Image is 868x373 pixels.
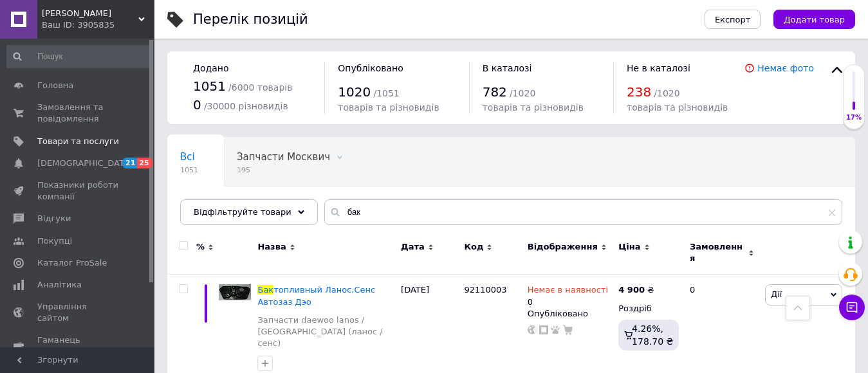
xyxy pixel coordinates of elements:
div: Роздріб [618,303,679,314]
span: Додати товар [784,15,845,24]
div: 17% [844,113,864,122]
span: [DEMOGRAPHIC_DATA] [37,158,133,169]
span: / 30000 різновидів [204,101,288,111]
span: Опубліковано [338,63,403,73]
span: Замовлення [690,241,745,264]
b: 4 900 [618,285,645,295]
span: Аналітика [37,279,82,291]
input: Пошук [6,45,152,68]
input: Пошук по назві позиції, артикулу і пошуковим запитам [324,199,842,225]
span: Відображення [528,241,598,253]
span: Код [464,241,483,253]
span: 25 [137,158,152,168]
span: Каталог ProSale [37,257,107,269]
span: товарів та різновидів [483,102,584,113]
div: 0 [528,284,608,307]
a: Бактопливный Ланос,Сенс Автозаз Дэо [257,285,375,306]
span: Назва [257,241,286,253]
button: Експорт [705,10,761,29]
span: Дата [401,241,425,253]
a: Немає фото [757,63,814,73]
span: топливный Ланос,Сенс Автозаз Дэо [257,285,375,306]
span: товарів та різновидів [627,102,728,113]
span: Покупці [37,235,72,247]
span: Дії [771,289,782,299]
span: Всі [180,151,195,163]
span: / 6000 товарів [228,82,292,93]
a: Запчасти daewoo lanos / [GEOGRAPHIC_DATA] (ланос / сенс) [257,314,394,350]
div: ₴ [618,284,654,296]
div: Опубліковано [528,308,613,320]
img: Бак топливный Ланос,Сенс Автозаз Дэо [219,284,251,300]
span: Немає в наявності [528,285,608,298]
span: 238 [627,84,651,100]
span: Показники роботи компанії [37,179,119,203]
span: Дэмил [42,8,138,19]
span: Управління сайтом [37,301,119,324]
span: Запчасти Москвич [237,151,330,163]
span: Відгуки [37,213,71,224]
span: Товари та послуги [37,136,119,147]
span: 21 [122,158,137,168]
div: Ваш ID: 3905835 [42,19,154,31]
div: Перелік позицій [193,13,308,26]
span: 4.26%, 178.70 ₴ [632,323,673,347]
span: Запчасти Москвич [180,200,273,212]
span: Гаманець компанії [37,334,119,358]
button: Чат з покупцем [839,295,865,320]
span: Замовлення та повідомлення [37,102,119,125]
span: Бак [257,285,273,295]
button: Додати товар [773,10,855,29]
span: % [196,241,205,253]
span: Експорт [715,15,751,24]
span: / 1020 [510,88,535,98]
span: 1051 [193,78,226,94]
span: 782 [483,84,507,100]
span: 0 [193,97,201,113]
span: Не в каталозі [627,63,690,73]
span: Головна [37,80,73,91]
span: / 1051 [373,88,399,98]
span: / 1020 [654,88,679,98]
span: товарів та різновидів [338,102,439,113]
span: 1051 [180,165,198,175]
span: Додано [193,63,228,73]
span: Відфільтруйте товари [194,207,291,217]
span: 92110003 [464,285,506,295]
span: 195 [237,165,330,175]
span: 1020 [338,84,371,100]
span: Ціна [618,241,640,253]
span: В каталозі [483,63,532,73]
